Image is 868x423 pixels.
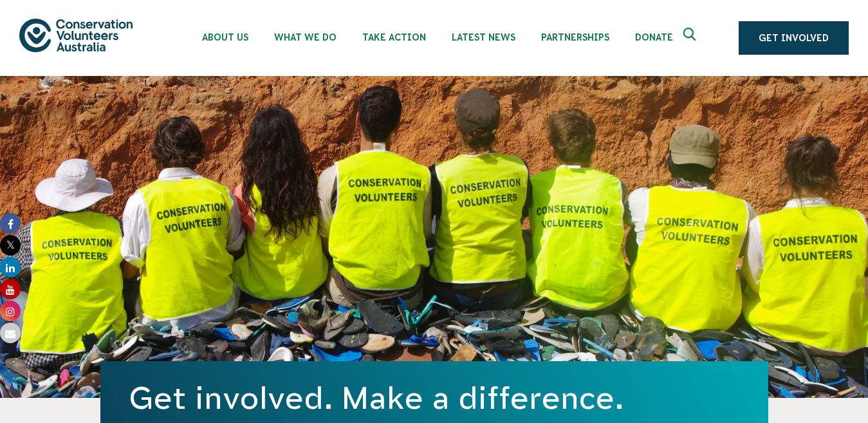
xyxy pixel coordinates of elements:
a: Get Involved [739,21,849,55]
span: What We Do [274,32,337,42]
span: Partnerships [541,32,609,42]
span: Latest News [452,32,515,42]
span: About Us [202,32,248,42]
button: Expand search box Close search box [676,23,706,53]
span: Expand search box [683,28,699,48]
h1: Get involved. Make a difference. [129,381,740,415]
span: Donate [635,32,673,42]
span: Take Action [362,32,426,42]
img: logo.svg [19,19,133,52]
